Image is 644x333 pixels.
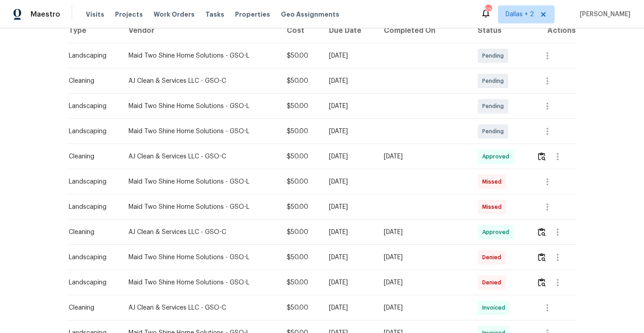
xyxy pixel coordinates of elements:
[129,177,272,186] div: Maid Two Shine Home Solutions - GSO-L
[537,221,547,243] button: Review Icon
[482,127,507,136] span: Pending
[129,202,272,211] div: Maid Two Shine Home Solutions - GSO-L
[384,152,464,161] div: [DATE]
[129,51,272,60] div: Maid Two Shine Home Solutions - GSO-L
[86,10,104,19] span: Visits
[287,202,315,211] div: $50.00
[68,18,121,43] th: Type
[482,253,505,262] span: Denied
[281,10,339,19] span: Geo Assignments
[31,10,60,19] span: Maestro
[384,303,464,312] div: [DATE]
[322,18,377,43] th: Due Date
[69,177,114,186] div: Landscaping
[287,76,315,85] div: $50.00
[69,303,114,312] div: Cleaning
[329,127,369,136] div: [DATE]
[69,152,114,161] div: Cleaning
[538,228,546,236] img: Review Icon
[115,10,143,19] span: Projects
[538,152,546,161] img: Review Icon
[482,177,505,186] span: Missed
[329,303,369,312] div: [DATE]
[287,303,315,312] div: $50.00
[69,76,114,85] div: Cleaning
[287,278,315,287] div: $50.00
[384,253,464,262] div: [DATE]
[129,278,272,287] div: Maid Two Shine Home Solutions - GSO-L
[506,10,534,19] span: Dallas + 2
[121,18,280,43] th: Vendor
[287,51,315,60] div: $50.00
[280,18,322,43] th: Cost
[538,253,546,261] img: Review Icon
[485,5,491,14] div: 52
[471,18,529,43] th: Status
[69,127,114,136] div: Landscaping
[482,152,513,161] span: Approved
[154,10,195,19] span: Work Orders
[205,11,224,18] span: Tasks
[329,253,369,262] div: [DATE]
[69,202,114,211] div: Landscaping
[538,278,546,287] img: Review Icon
[69,253,114,262] div: Landscaping
[482,76,507,85] span: Pending
[482,278,505,287] span: Denied
[329,51,369,60] div: [DATE]
[529,18,576,43] th: Actions
[129,303,272,312] div: AJ Clean & Services LLC - GSO-C
[576,10,631,19] span: [PERSON_NAME]
[377,18,471,43] th: Completed On
[287,228,315,237] div: $50.00
[482,303,509,312] span: Invoiced
[129,228,272,237] div: AJ Clean & Services LLC - GSO-C
[129,102,272,111] div: Maid Two Shine Home Solutions - GSO-L
[329,228,369,237] div: [DATE]
[129,76,272,85] div: AJ Clean & Services LLC - GSO-C
[537,146,547,167] button: Review Icon
[287,102,315,111] div: $50.00
[329,152,369,161] div: [DATE]
[69,278,114,287] div: Landscaping
[287,152,315,161] div: $50.00
[129,127,272,136] div: Maid Two Shine Home Solutions - GSO-L
[129,152,272,161] div: AJ Clean & Services LLC - GSO-C
[69,102,114,111] div: Landscaping
[287,177,315,186] div: $50.00
[482,228,513,237] span: Approved
[329,177,369,186] div: [DATE]
[329,102,369,111] div: [DATE]
[69,51,114,60] div: Landscaping
[537,247,547,268] button: Review Icon
[537,272,547,293] button: Review Icon
[482,202,505,211] span: Missed
[329,202,369,211] div: [DATE]
[384,278,464,287] div: [DATE]
[329,278,369,287] div: [DATE]
[129,253,272,262] div: Maid Two Shine Home Solutions - GSO-L
[287,253,315,262] div: $50.00
[329,76,369,85] div: [DATE]
[384,228,464,237] div: [DATE]
[235,10,270,19] span: Properties
[287,127,315,136] div: $50.00
[482,51,507,60] span: Pending
[69,228,114,237] div: Cleaning
[482,102,507,111] span: Pending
